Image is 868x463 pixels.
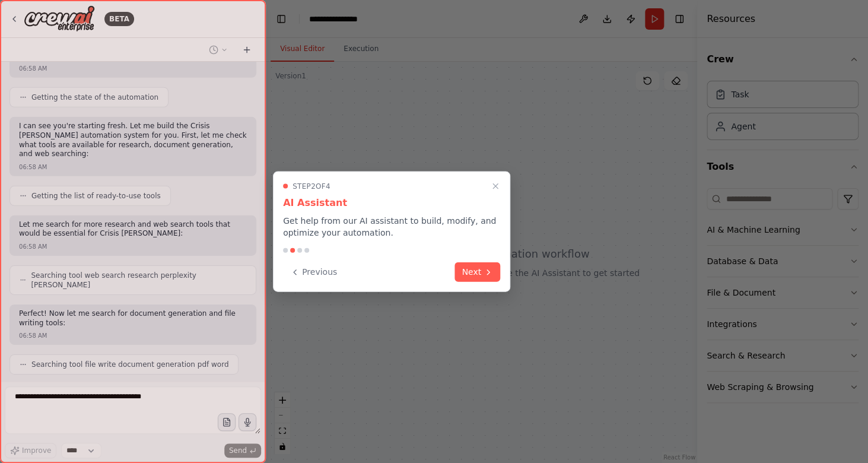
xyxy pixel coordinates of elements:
[488,179,503,194] button: Close walkthrough
[292,182,330,191] span: Step 2 of 4
[283,215,500,239] p: Get help from our AI assistant to build, modify, and optimize your automation.
[273,11,290,27] button: Hide left sidebar
[283,262,344,282] button: Previous
[454,262,500,282] button: Next
[283,196,500,210] h3: AI Assistant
